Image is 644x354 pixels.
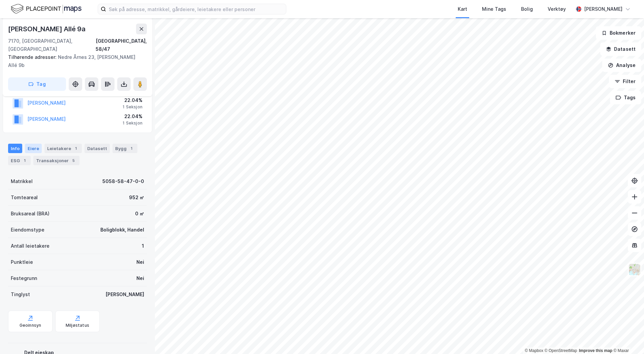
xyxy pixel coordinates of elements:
div: Bruksareal (BRA) [11,210,50,218]
button: Datasett [600,42,641,56]
div: Nei [136,274,144,282]
div: Nei [136,258,144,266]
div: 1 Seksjon [123,104,142,110]
div: Nedre Årnes 23, [PERSON_NAME] Allé 9b [8,53,141,69]
div: 5058-58-47-0-0 [102,177,144,185]
div: [PERSON_NAME] [105,290,144,298]
div: Leietakere [44,144,82,153]
div: 22.04% [123,96,142,104]
button: Analyse [602,59,641,72]
div: Festegrunn [11,274,37,282]
div: 22.04% [123,112,142,120]
a: OpenStreetMap [545,348,577,353]
div: Punktleie [11,258,33,266]
div: Boligblokk, Handel [100,226,144,234]
div: [PERSON_NAME] Allé 9a [8,24,87,34]
button: Bokmerker [596,26,641,40]
div: Tomteareal [11,193,38,202]
div: Info [8,144,22,153]
button: Tag [8,77,66,91]
div: Bygg [112,144,137,153]
div: 1 [21,157,28,164]
button: Filter [609,75,641,88]
div: 1 [142,242,144,250]
iframe: Chat Widget [610,322,644,354]
div: 0 ㎡ [135,210,144,218]
div: Geoinnsyn [20,323,41,328]
div: Kontrollprogram for chat [610,322,644,354]
div: [PERSON_NAME] [584,5,622,13]
img: Z [628,263,641,276]
div: Tinglyst [11,290,30,298]
div: Eiere [25,144,42,153]
div: Verktøy [548,5,566,13]
div: Antall leietakere [11,242,50,250]
div: Datasett [85,144,110,153]
div: [GEOGRAPHIC_DATA], 58/47 [96,37,147,53]
input: Søk på adresse, matrikkel, gårdeiere, leietakere eller personer [106,4,286,14]
div: Matrikkel [11,177,33,185]
div: 5 [70,157,77,164]
div: Eiendomstype [11,226,44,234]
span: Tilhørende adresser: [8,54,58,60]
div: 952 ㎡ [129,193,144,202]
button: Tags [610,91,641,104]
div: ESG [8,156,31,165]
a: Mapbox [525,348,543,353]
div: 7170, [GEOGRAPHIC_DATA], [GEOGRAPHIC_DATA] [8,37,96,53]
div: 1 [72,145,79,152]
img: logo.f888ab2527a4732fd821a326f86c7f29.svg [11,3,82,15]
a: Improve this map [579,348,612,353]
div: 1 Seksjon [123,120,142,126]
div: 1 [128,145,135,152]
div: Mine Tags [482,5,506,13]
div: Transaksjoner [33,156,79,165]
div: Miljøstatus [66,323,89,328]
div: Bolig [521,5,533,13]
div: Kart [458,5,467,13]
